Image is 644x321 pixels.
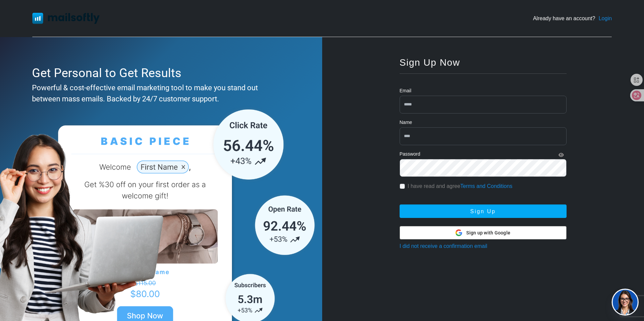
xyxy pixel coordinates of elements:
[408,182,512,190] label: I have read and agree
[400,119,412,126] label: Name
[400,57,460,68] span: Sign Up Now
[32,82,287,104] div: Powerful & cost-effective email marketing tool to make you stand out between mass emails. Backed ...
[558,153,564,157] i: Show Password
[400,243,487,249] a: I did not receive a confirmation email
[400,226,567,239] button: Sign up with Google
[612,290,639,315] img: agent
[400,87,411,94] label: Email
[533,14,612,23] div: Already have an account?
[400,151,420,158] label: Password
[466,229,510,236] span: Sign up with Google
[460,183,512,189] a: Terms and Conditions
[32,64,287,82] div: Get Personal to Get Results
[32,13,100,24] img: Mailsoftly
[400,204,567,218] button: Sign Up
[599,14,612,23] a: Login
